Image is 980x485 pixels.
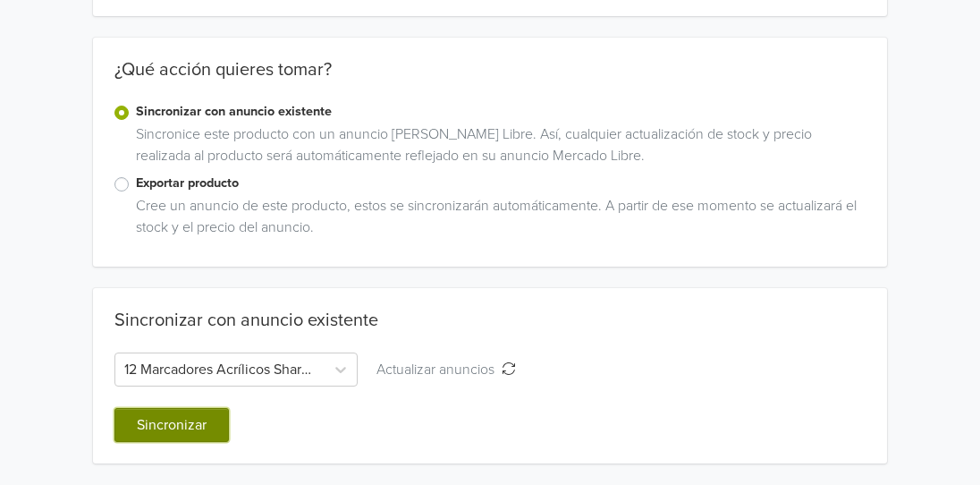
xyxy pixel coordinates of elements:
div: ¿Qué acción quieres tomar? [93,59,887,102]
button: Actualizar anuncios [365,353,528,387]
div: Sincronice este producto con un anuncio [PERSON_NAME] Libre. Así, cualquier actualización de stoc... [129,123,866,174]
label: Exportar producto [136,174,866,193]
label: Sincronizar con anuncio existente [136,102,866,122]
div: Cree un anuncio de este producto, estos se sincronizarán automáticamente. A partir de ese momento... [129,195,866,245]
span: Actualizar anuncios [376,361,502,379]
button: Sincronizar [114,408,229,442]
div: Sincronizar con anuncio existente [114,310,378,331]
